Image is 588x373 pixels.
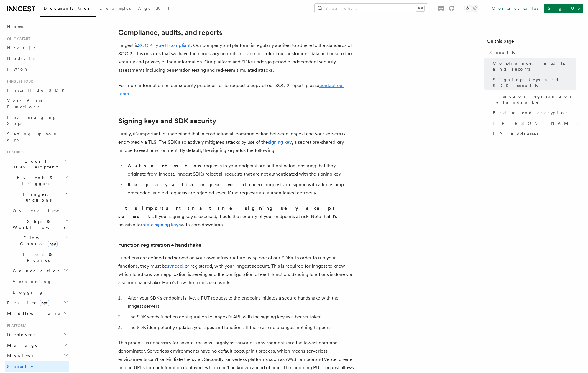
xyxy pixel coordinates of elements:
span: Flow Control [10,235,65,247]
a: Contact sales [488,4,542,13]
a: Home [5,21,69,32]
a: Documentation [40,2,96,17]
strong: Replay attack prevention: [128,182,266,187]
a: Next.js [5,42,69,53]
span: [PERSON_NAME] [493,120,579,126]
span: Local Development [5,158,64,170]
span: Steps & Workflows [10,218,66,230]
kbd: ⌘K [416,5,424,11]
a: Compliance, audits, and reports [490,58,576,74]
p: Firstly, it's important to understand that in production all communication between Inngest and yo... [118,130,354,155]
a: synced [167,263,183,269]
a: Compliance, audits, and reports [118,28,222,37]
button: Manage [5,340,69,351]
span: Documentation [44,6,92,11]
a: signing key [268,139,292,145]
strong: It's important that the signing key is kept secret. [118,205,337,219]
strong: Authentication [128,163,201,168]
a: Python [5,64,69,74]
a: Logging [10,287,69,297]
div: Inngest Functions [5,205,69,297]
span: new [40,300,49,306]
a: Function registration + handshake [118,241,201,249]
p: For more information on our security practices, or to request a copy of our SOC 2 report, please . [118,81,354,98]
button: Events & Triggers [5,172,69,189]
a: Signing keys and SDK security [490,74,576,91]
a: Examples [96,2,134,16]
button: Middleware [5,308,69,319]
span: Monitor [5,353,35,359]
span: Your first Functions [7,99,42,109]
a: Leveraging Steps [5,112,69,129]
span: Manage [5,342,38,348]
p: Functions are defined and served on your own infrastructure using one of our SDKs. In order to ru... [118,254,354,287]
span: AgentKit [138,6,169,11]
button: Deployment [5,329,69,340]
span: Examples [99,6,131,11]
span: Install the SDK [7,88,68,93]
a: Signing keys and SDK security [118,117,216,125]
span: Cancellation [10,268,61,274]
span: IP Addresses [493,131,538,137]
span: Inngest tour [5,79,33,84]
button: Cancellation [10,266,69,276]
a: Sign Up [544,4,583,13]
button: Search...⌘K [315,4,428,13]
span: Versioning [13,279,52,284]
span: Node.js [7,56,35,61]
span: Features [5,150,24,155]
button: Errors & Retries [10,249,69,266]
li: requests are signed with a timestamp embedded, and old requests are rejected, even if the request... [126,181,354,197]
h4: On this page [487,38,576,47]
a: Security [5,361,69,372]
p: Inngest is . Our company and platform is regularly audited to adhere to the standards of SOC 2. T... [118,41,354,74]
span: Logging [13,290,43,295]
span: Leveraging Steps [7,115,57,126]
span: Security [7,364,33,369]
span: Function registration + handshake [496,93,576,105]
button: Monitor [5,351,69,361]
span: Errors & Retries [10,251,64,263]
a: rotate signing keys [141,222,181,228]
span: Quick start [5,37,30,41]
button: Local Development [5,156,69,172]
a: Function registration + handshake [494,91,576,107]
a: [PERSON_NAME] [490,118,576,129]
li: The SDK idempotently updates your apps and functions. If there are no changes, nothing happens. [126,323,354,332]
a: AgentKit [134,2,173,16]
span: Middleware [5,310,61,316]
a: Security [487,47,576,58]
span: Home [7,24,24,30]
span: Signing keys and SDK security [493,77,576,89]
li: After your SDK's endpoint is live, a PUT request to the endpoint initiates a secure handshake wit... [126,294,354,310]
button: Steps & Workflows [10,216,69,233]
p: If your signing key is exposed, it puts the security of your endpoints at risk. Note that it's po... [118,204,354,229]
span: Security [489,50,515,55]
span: End to end encryption [493,110,569,116]
span: Setting up your app [7,132,58,142]
li: : requests to your endpoint are authenticated, ensuring that they originate from Inngest. Inngest... [126,162,354,178]
a: Versioning [10,276,69,287]
a: Your first Functions [5,96,69,112]
button: Toggle dark mode [464,5,478,12]
span: Inngest Functions [5,191,64,203]
span: Deployment [5,332,39,338]
button: Flow Controlnew [10,233,69,249]
span: Python [7,67,29,71]
span: Events & Triggers [5,175,64,186]
span: Next.js [7,45,35,50]
a: SOC 2 Type II compliant [138,42,191,48]
li: The SDK sends function configuration to Inngest's API, with the signing key as a bearer token. [126,313,354,321]
a: End to end encryption [490,107,576,118]
span: new [48,241,58,247]
span: Platform [5,323,27,328]
span: Overview [13,208,73,213]
a: Overview [10,205,69,216]
a: Install the SDK [5,85,69,96]
a: IP Addresses [490,129,576,139]
a: Node.js [5,53,69,64]
span: Realtime [5,300,49,306]
a: Setting up your app [5,129,69,145]
button: Realtimenew [5,297,69,308]
button: Inngest Functions [5,189,69,205]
